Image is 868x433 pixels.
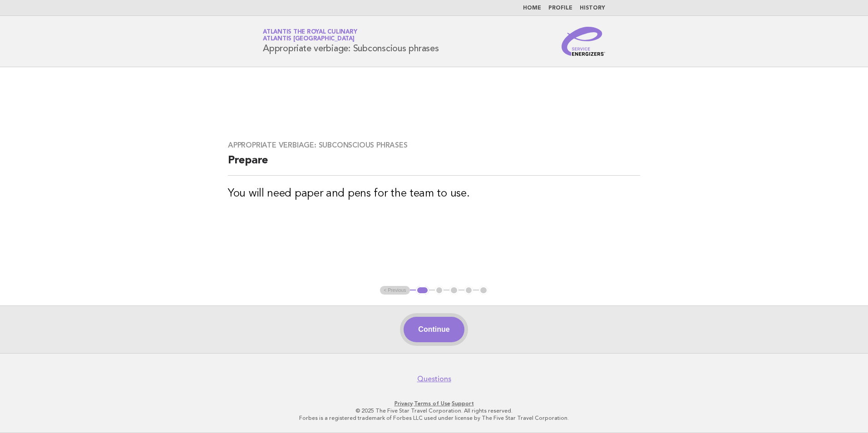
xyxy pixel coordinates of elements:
[523,5,541,11] a: Home
[416,286,429,295] button: 1
[156,407,712,414] p: © 2025 The Five Star Travel Corporation. All rights reserved.
[156,414,712,422] p: Forbes is a registered trademark of Forbes LLC used under license by The Five Star Travel Corpora...
[228,153,640,176] h2: Prepare
[395,400,413,407] a: Privacy
[580,5,605,11] a: History
[548,5,572,11] a: Profile
[562,27,605,56] img: Service Energizers
[263,36,355,42] span: Atlantis [GEOGRAPHIC_DATA]
[228,141,640,150] h3: Appropriate verbiage: Subconscious phrases
[414,400,450,407] a: Terms of Use
[263,29,357,42] a: Atlantis the Royal CulinaryAtlantis [GEOGRAPHIC_DATA]
[156,400,712,407] p: · ·
[228,187,640,201] h3: You will need paper and pens for the team to use.
[417,374,451,384] a: Questions
[263,30,439,53] h1: Appropriate verbiage: Subconscious phrases
[452,400,474,407] a: Support
[404,317,464,342] button: Continue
